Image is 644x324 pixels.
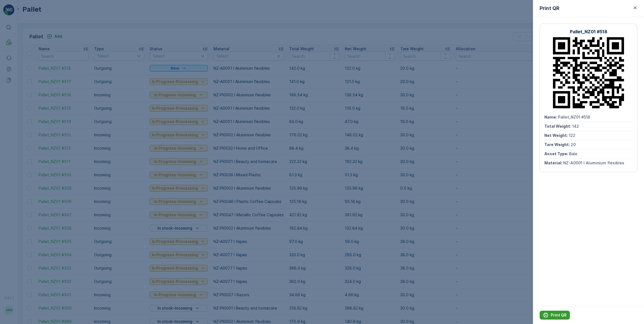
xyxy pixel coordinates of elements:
span: Name : [5,91,18,96]
span: 121 [29,109,35,114]
span: 20 [31,119,36,123]
span: Bale [29,128,38,132]
p: Print QR [551,312,567,318]
span: Asset Type : [5,128,29,132]
span: NZ-A0001 I Aluminium flexibles [563,160,624,165]
span: Pallet_NZ01 #518 [558,115,590,119]
span: Net Weight : [544,133,569,138]
span: Net Weight : [5,109,29,114]
span: Asset Type : [544,151,569,156]
button: Print QR [540,311,570,320]
span: Material : [5,137,24,142]
span: 122 [569,133,575,138]
span: 20 [571,142,576,147]
p: Print QR [540,4,559,12]
span: Tare Weight : [5,119,31,123]
p: Pallet_NZ01 #517 [303,5,340,11]
span: Total Weight : [5,100,32,105]
span: 142 [572,124,579,129]
span: Name : [544,115,558,119]
span: 141 [32,100,39,105]
span: NZ-A0001 I Aluminium flexibles [24,137,85,142]
span: Pallet_NZ01 #517 [18,91,51,96]
span: Bale [569,151,577,156]
span: Total Weight : [544,124,572,129]
span: Material : [544,160,563,165]
span: Tare Weight : [544,142,571,147]
p: Pallet_NZ01 #518 [570,28,607,35]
